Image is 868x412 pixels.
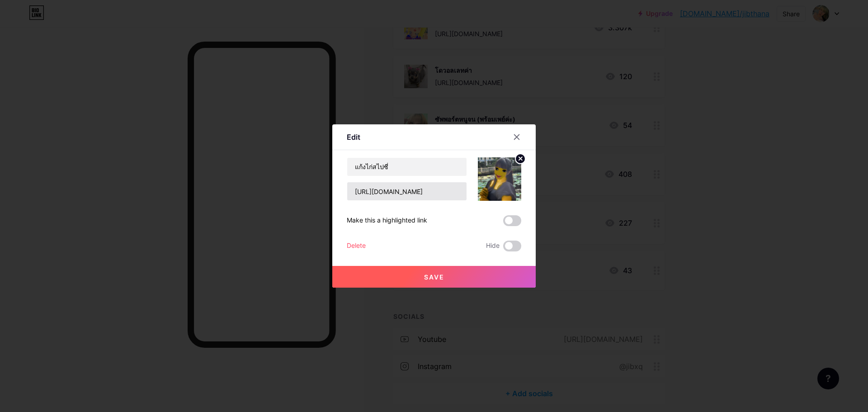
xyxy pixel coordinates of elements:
[347,182,467,200] input: URL
[347,241,366,251] div: Delete
[424,273,444,281] span: Save
[478,157,521,201] img: link_thumbnail
[347,132,360,142] div: Edit
[347,158,467,176] input: Title
[347,215,427,226] div: Make this a highlighted link
[486,241,500,251] span: Hide
[332,266,536,288] button: Save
